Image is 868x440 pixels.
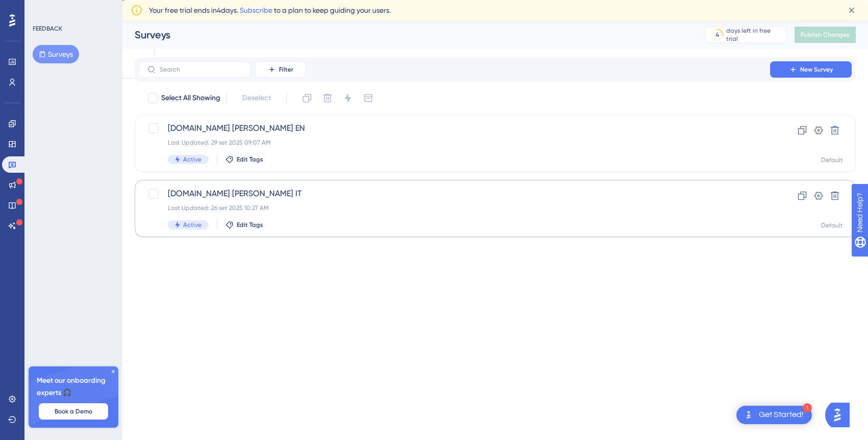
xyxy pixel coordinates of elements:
[795,27,856,43] button: Publish Changes
[55,407,92,415] span: Book a Demo
[168,138,741,147] div: Last Updated: 29 set 2025 09:07 AM
[237,155,263,164] span: Edit Tags
[135,28,679,42] div: Surveys
[183,221,201,229] span: Active
[716,31,719,39] div: 4
[240,6,272,14] a: Subscribe
[825,400,856,430] iframe: UserGuiding AI Assistant Launcher
[168,188,741,200] span: [DOMAIN_NAME] [PERSON_NAME] IT
[726,27,783,43] div: days left in free trial
[743,409,755,421] img: launcher-image-alternative-text
[801,31,850,39] span: Publish Changes
[24,3,64,15] span: Need Help?
[33,25,62,33] div: FEEDBACK
[168,122,741,134] span: [DOMAIN_NAME] [PERSON_NAME] EN
[225,221,263,229] button: Edit Tags
[237,221,263,229] span: Edit Tags
[255,61,306,78] button: Filter
[39,403,108,420] button: Book a Demo
[800,65,833,74] span: New Survey
[242,92,271,104] span: Deselect
[279,65,293,74] span: Filter
[821,156,843,164] div: Default
[160,66,242,73] input: Search
[736,406,812,424] div: Open Get Started! checklist, remaining modules: 1
[37,375,110,399] span: Meet our onboarding experts 🎧
[821,221,843,229] div: Default
[183,155,201,164] span: Active
[803,403,812,412] div: 1
[33,45,79,63] button: Surveys
[225,155,263,164] button: Edit Tags
[168,204,741,212] div: Last Updated: 26 set 2025 10:27 AM
[759,409,804,421] div: Get Started!
[149,4,391,16] span: Your free trial ends in 4 days. to a plan to keep guiding your users.
[770,61,852,78] button: New Survey
[161,92,220,104] span: Select All Showing
[233,89,280,107] button: Deselect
